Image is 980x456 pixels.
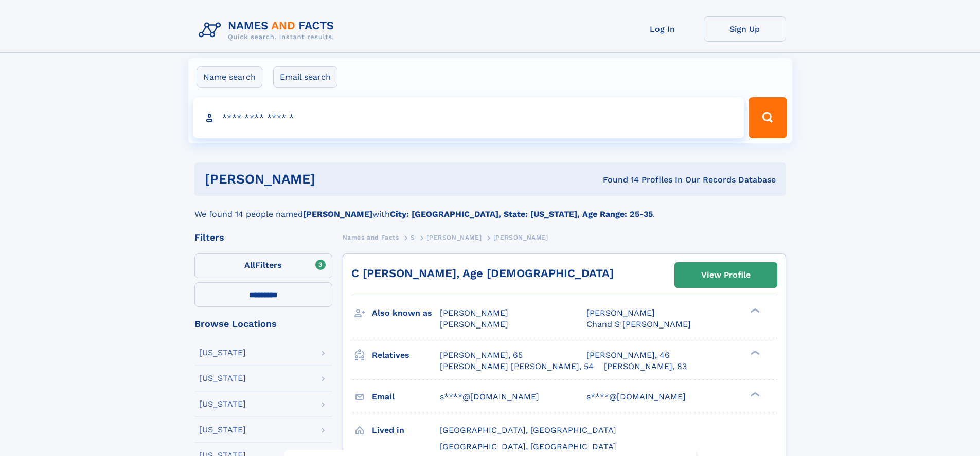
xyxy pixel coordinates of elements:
[604,361,687,372] a: [PERSON_NAME], 83
[440,308,508,318] span: [PERSON_NAME]
[199,374,246,382] div: [US_STATE]
[459,174,776,186] div: Found 14 Profiles In Our Records Database
[194,233,332,242] div: Filters
[426,234,482,241] span: [PERSON_NAME]
[440,425,616,435] span: [GEOGRAPHIC_DATA], [GEOGRAPHIC_DATA]
[411,231,415,244] a: S
[303,209,372,219] b: [PERSON_NAME]
[197,66,262,88] label: Name search
[586,319,691,329] span: Chand S [PERSON_NAME]
[621,16,704,42] a: Log In
[199,426,246,434] div: [US_STATE]
[194,319,332,329] div: Browse Locations
[704,16,786,42] a: Sign Up
[194,253,332,278] label: Filters
[440,350,523,361] a: [PERSON_NAME], 65
[390,209,653,219] b: City: [GEOGRAPHIC_DATA], State: [US_STATE], Age Range: 25-35
[193,97,744,138] input: search input
[273,66,337,88] label: Email search
[194,16,343,44] img: Logo Names and Facts
[748,391,760,397] div: ❯
[199,400,246,408] div: [US_STATE]
[586,350,670,361] a: [PERSON_NAME], 46
[493,234,548,241] span: [PERSON_NAME]
[440,442,616,451] span: [GEOGRAPHIC_DATA], [GEOGRAPHIC_DATA]
[194,196,786,221] div: We found 14 people named with .
[426,231,482,244] a: [PERSON_NAME]
[748,349,760,356] div: ❯
[440,361,594,372] a: [PERSON_NAME] [PERSON_NAME], 54
[244,260,255,270] span: All
[351,267,614,280] a: C [PERSON_NAME], Age [DEMOGRAPHIC_DATA]
[586,308,655,318] span: [PERSON_NAME]
[675,263,777,287] a: View Profile
[372,388,440,406] h3: Email
[749,97,787,138] button: Search Button
[701,263,751,287] div: View Profile
[748,307,760,314] div: ❯
[205,173,459,186] h1: [PERSON_NAME]
[199,349,246,357] div: [US_STATE]
[343,231,399,244] a: Names and Facts
[372,304,440,322] h3: Also known as
[440,319,508,329] span: [PERSON_NAME]
[372,346,440,364] h3: Relatives
[372,422,440,439] h3: Lived in
[411,234,415,241] span: S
